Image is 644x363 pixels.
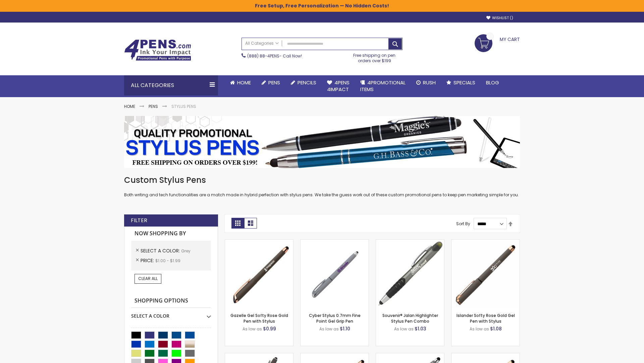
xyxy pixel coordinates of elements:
[481,75,504,90] a: Blog
[415,325,426,332] span: $1.03
[319,326,339,332] span: As low as
[301,239,369,245] a: Cyber Stylus 0.7mm Fine Point Gel Grip Pen-Grey
[298,79,316,86] span: Pencils
[285,75,322,90] a: Pencils
[149,104,158,109] a: Pens
[131,227,211,241] strong: Now Shopping by
[245,41,279,46] span: All Categories
[301,353,369,359] a: Gazelle Gel Softy Rose Gold Pen with Stylus - ColorJet-Grey
[411,75,441,90] a: Rush
[124,75,218,95] div: All Categories
[131,217,147,224] strong: Filter
[327,79,350,93] span: 4Pens 4impact
[141,247,181,254] span: Select A Color
[451,353,520,359] a: Islander Softy Rose Gold Gel Pen with Stylus - ColorJet Imprint-Grey
[225,240,293,308] img: Gazelle Gel Softy Rose Gold Pen with Stylus-Grey
[309,313,361,324] a: Cyber Stylus 0.7mm Fine Point Gel Grip Pen
[256,75,285,90] a: Pens
[124,116,520,168] img: Stylus Pens
[138,276,158,281] span: Clear All
[124,104,135,109] a: Home
[394,326,414,332] span: As low as
[340,325,350,332] span: $1.10
[247,53,279,59] a: (888) 88-4PENS
[486,15,513,21] a: Wishlist
[453,79,475,86] span: Specials
[470,326,489,332] span: As low as
[242,38,282,49] a: All Categories
[124,39,191,61] img: 4Pens Custom Pens and Promotional Products
[301,240,369,308] img: Cyber Stylus 0.7mm Fine Point Gel Grip Pen-Grey
[131,294,211,308] strong: Shopping Options
[451,240,520,308] img: Islander Softy Rose Gold Gel Pen with Stylus-Grey
[268,79,280,86] span: Pens
[225,75,256,90] a: Home
[423,79,436,86] span: Rush
[131,308,211,319] div: Select A Color
[225,239,293,245] a: Gazelle Gel Softy Rose Gold Pen with Stylus-Grey
[135,274,161,283] a: Clear All
[457,313,515,324] a: Islander Softy Rose Gold Gel Pen with Stylus
[263,325,276,332] span: $0.99
[355,75,411,97] a: 4PROMOTIONALITEMS
[230,313,288,324] a: Gazelle Gel Softy Rose Gold Pen with Stylus
[376,240,444,308] img: Souvenir® Jalan Highlighter Stylus Pen Combo-Grey
[441,75,481,90] a: Specials
[322,75,355,97] a: 4Pens4impact
[346,50,403,64] div: Free shipping on pen orders over $199
[225,353,293,359] a: Custom Soft Touch® Metal Pens with Stylus-Grey
[243,326,262,332] span: As low as
[155,258,180,264] span: $1.00 - $1.99
[382,313,438,324] a: Souvenir® Jalan Highlighter Stylus Pen Combo
[490,325,502,332] span: $1.08
[171,104,196,109] strong: Stylus Pens
[360,79,406,93] span: 4PROMOTIONAL ITEMS
[376,239,444,245] a: Souvenir® Jalan Highlighter Stylus Pen Combo-Grey
[141,257,155,264] span: Price
[456,221,470,227] label: Sort By
[237,79,251,86] span: Home
[124,175,520,198] div: Both writing and tech functionalities are a match made in hybrid perfection with stylus pens. We ...
[451,239,520,245] a: Islander Softy Rose Gold Gel Pen with Stylus-Grey
[486,79,499,86] span: Blog
[181,248,191,254] span: Grey
[376,353,444,359] a: Minnelli Softy Pen with Stylus - Laser Engraved-Grey
[231,218,244,229] strong: Grid
[247,53,302,59] span: - Call Now!
[124,175,520,186] h1: Custom Stylus Pens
